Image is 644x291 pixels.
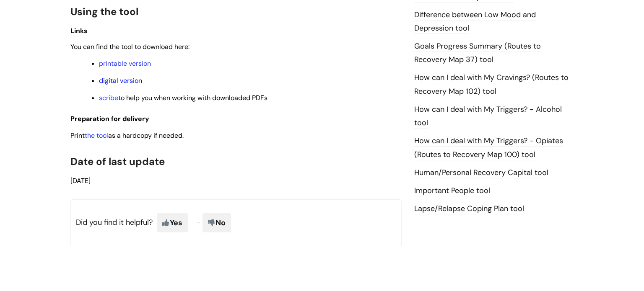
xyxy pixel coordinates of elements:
[70,199,402,246] p: Did you find it helpful?
[414,72,569,97] a: How can I deal with My Cravings? (Routes to Recovery Map 102) tool
[70,26,88,35] span: Links
[70,155,165,168] span: Date of last update
[203,213,231,232] span: No
[414,41,541,65] a: Goals Progress Summary (Routes to Recovery Map 37) tool
[414,136,563,160] a: How can I deal with My Triggers? - Opiates (Routes to Recovery Map 100) tool
[70,5,138,18] span: Using the tool
[414,167,548,178] a: Human/Personal Recovery Capital tool
[99,59,151,68] a: printable version
[414,203,524,214] a: Lapse/Relapse Coping Plan tool
[85,131,108,140] a: the tool
[157,213,188,232] span: Yes
[414,185,490,196] a: Important People tool
[99,93,267,102] span: to help you when working with downloaded PDFs
[414,104,562,129] a: How can I deal with My Triggers? - Alcohol tool
[70,114,149,123] span: Preparation for delivery
[70,131,184,140] span: Print as a hardcopy if needed.
[70,42,190,51] span: You can find the tool to download here:
[70,176,91,185] span: [DATE]
[414,10,536,34] a: Difference between Low Mood and Depression tool
[99,93,118,102] a: scribe
[99,76,142,85] a: digital version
